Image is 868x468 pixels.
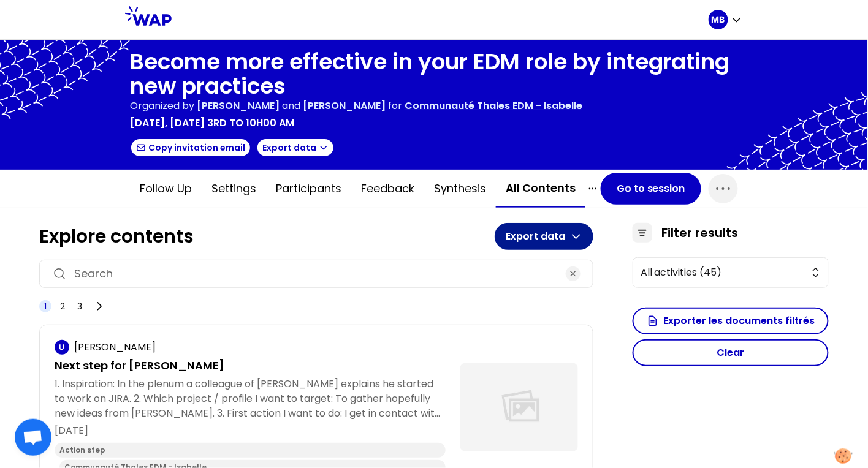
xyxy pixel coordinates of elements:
p: [DATE] [55,423,446,438]
button: Go to session [601,173,701,205]
p: and [197,99,386,113]
button: Settings [202,170,266,207]
button: Synthesis [424,170,496,207]
button: Export data [495,223,593,250]
div: Ouvrir le chat [15,419,51,456]
button: All contents [496,170,585,208]
p: MB [712,13,725,26]
p: [PERSON_NAME] [74,340,156,355]
span: [PERSON_NAME] [197,99,280,113]
button: Follow up [130,170,202,207]
button: Feedback [351,170,424,207]
button: Participants [266,170,351,207]
h3: Filter results [662,224,739,241]
h1: Become more effective in your EDM role by integrating new practices [130,50,738,99]
p: Communauté Thales EDM - Isabelle [405,99,582,113]
p: U [59,342,65,352]
h1: Explore contents [39,225,495,247]
button: Exporter les documents filtrés [633,308,829,334]
input: Search [74,265,558,282]
span: All activities (45) [641,265,804,280]
span: [PERSON_NAME] [303,99,386,113]
button: All activities (45) [633,257,829,288]
p: for [388,99,402,113]
button: Export data [256,138,335,157]
button: Copy invitation email [130,138,251,157]
p: Next step for [PERSON_NAME] [55,357,446,374]
span: 3 [77,300,82,312]
p: 1. Inspiration: In the plenum a colleague of [PERSON_NAME] explains he started to work on JIRA. 2... [55,377,446,421]
p: [DATE], [DATE] 3rd to 10h00 am [130,116,294,130]
button: Clear [633,339,829,366]
div: Action step [55,443,446,458]
button: MB [709,10,743,29]
p: Organized by [130,99,194,113]
span: 2 [60,300,65,312]
span: 1 [44,300,47,312]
